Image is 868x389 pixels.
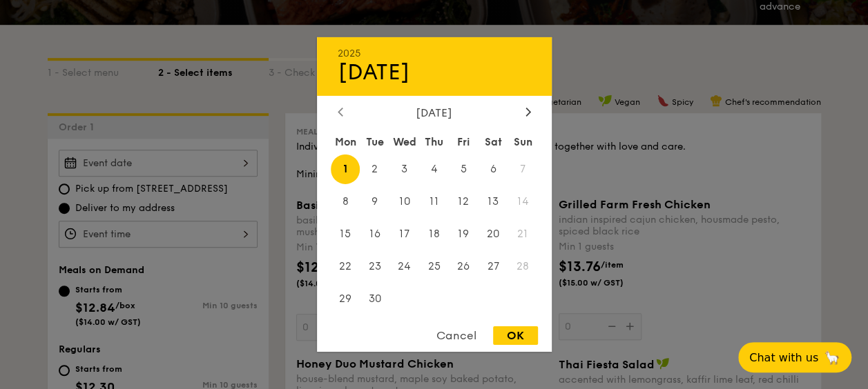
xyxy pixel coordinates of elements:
[419,130,449,154] div: Thu
[749,351,818,364] span: Chat with us
[479,130,508,154] div: Sat
[360,283,389,313] span: 30
[479,154,508,184] span: 6
[389,219,419,249] span: 17
[449,130,479,154] div: Fri
[360,219,389,249] span: 16
[419,187,449,217] span: 11
[331,251,360,281] span: 22
[508,251,538,281] span: 28
[389,130,419,154] div: Wed
[479,219,508,249] span: 20
[360,130,389,154] div: Tue
[419,219,449,249] span: 18
[479,187,508,217] span: 13
[449,154,479,184] span: 5
[738,342,851,372] button: Chat with us🦙
[389,154,419,184] span: 3
[824,350,840,366] span: 🦙
[449,219,479,249] span: 19
[360,187,389,217] span: 9
[331,187,360,217] span: 8
[423,326,490,345] div: Cancel
[331,283,360,313] span: 29
[331,219,360,249] span: 15
[449,187,479,217] span: 12
[508,219,538,249] span: 21
[508,154,538,184] span: 7
[479,251,508,281] span: 27
[338,59,531,86] div: [DATE]
[389,251,419,281] span: 24
[493,326,538,345] div: OK
[419,154,449,184] span: 4
[508,187,538,217] span: 14
[331,130,360,154] div: Mon
[338,48,531,59] div: 2025
[338,106,531,119] div: [DATE]
[508,130,538,154] div: Sun
[360,154,389,184] span: 2
[449,251,479,281] span: 26
[331,154,360,184] span: 1
[389,187,419,217] span: 10
[419,251,449,281] span: 25
[360,251,389,281] span: 23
